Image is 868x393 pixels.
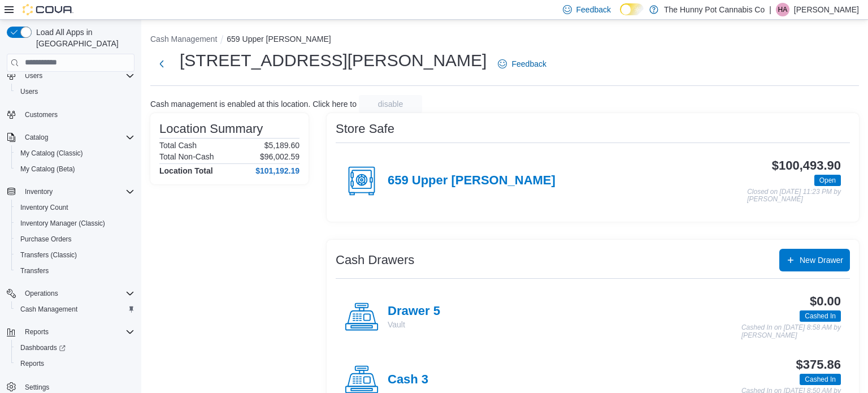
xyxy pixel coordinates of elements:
[747,188,841,204] p: Closed on [DATE] 11:23 PM by [PERSON_NAME]
[2,324,139,340] button: Reports
[11,340,139,356] a: Dashboards
[16,146,88,160] a: My Catalog (Classic)
[16,341,70,355] a: Dashboards
[159,152,214,161] h6: Total Non-Cash
[388,174,555,188] h4: 659 Upper [PERSON_NAME]
[11,231,139,247] button: Purchase Orders
[20,325,53,339] button: Reports
[16,162,80,176] a: My Catalog (Beta)
[16,341,134,355] span: Dashboards
[388,304,440,319] h4: Drawer 5
[16,146,134,160] span: My Catalog (Classic)
[388,319,440,330] p: Vault
[11,84,139,100] button: Users
[805,311,836,321] span: Cashed In
[2,68,139,84] button: Users
[16,248,81,262] a: Transfers (Classic)
[16,232,76,246] a: Purchase Orders
[11,215,139,231] button: Inventory Manager (Classic)
[336,122,394,136] h3: Store Safe
[20,325,134,339] span: Reports
[180,49,487,72] h1: [STREET_ADDRESS][PERSON_NAME]
[620,15,620,16] span: Dark Mode
[16,232,134,246] span: Purchase Orders
[255,166,300,175] h4: $101,192.19
[819,175,836,185] span: Open
[16,357,49,370] a: Reports
[20,165,75,174] span: My Catalog (Beta)
[511,58,546,70] span: Feedback
[20,131,53,144] button: Catalog
[20,203,68,212] span: Inventory Count
[796,358,841,372] h3: $375.86
[16,217,134,230] span: Inventory Manager (Classic)
[2,106,139,123] button: Customers
[810,295,841,308] h3: $0.00
[20,359,44,368] span: Reports
[20,305,77,314] span: Cash Management
[11,200,139,215] button: Inventory Count
[778,3,788,16] span: HA
[20,251,77,260] span: Transfers (Classic)
[159,141,197,150] h6: Total Cash
[25,327,49,336] span: Reports
[20,185,57,198] button: Inventory
[11,263,139,279] button: Transfers
[20,287,63,300] button: Operations
[150,33,859,47] nav: An example of EuiBreadcrumbs
[20,131,134,144] span: Catalog
[16,85,134,98] span: Users
[11,356,139,372] button: Reports
[16,162,134,176] span: My Catalog (Beta)
[800,374,841,385] span: Cashed In
[664,3,765,16] p: The Hunny Pot Cannabis Co
[11,301,139,317] button: Cash Management
[800,310,841,322] span: Cashed In
[336,253,414,267] h3: Cash Drawers
[20,107,134,122] span: Customers
[20,69,47,83] button: Users
[2,286,139,301] button: Operations
[150,53,173,75] button: Next
[16,303,134,316] span: Cash Management
[794,3,859,16] p: [PERSON_NAME]
[800,254,843,266] span: New Drawer
[25,187,53,196] span: Inventory
[772,159,841,172] h3: $100,493.90
[493,53,550,75] a: Feedback
[227,34,331,44] button: 659 Upper [PERSON_NAME]
[776,3,789,16] div: Hanna Anderson
[16,85,42,98] a: Users
[264,141,300,150] p: $5,189.60
[20,185,134,198] span: Inventory
[25,289,58,298] span: Operations
[20,108,62,122] a: Customers
[2,184,139,200] button: Inventory
[20,343,66,352] span: Dashboards
[25,110,58,119] span: Customers
[20,235,72,244] span: Purchase Orders
[769,3,771,16] p: |
[16,264,53,278] a: Transfers
[20,69,134,83] span: Users
[16,264,134,278] span: Transfers
[25,71,42,80] span: Users
[620,3,644,15] input: Dark Mode
[16,357,134,370] span: Reports
[11,161,139,177] button: My Catalog (Beta)
[159,122,263,136] h3: Location Summary
[11,145,139,161] button: My Catalog (Classic)
[16,217,110,230] a: Inventory Manager (Classic)
[16,201,134,214] span: Inventory Count
[20,87,38,96] span: Users
[32,27,134,49] span: Load All Apps in [GEOGRAPHIC_DATA]
[779,249,850,271] button: New Drawer
[16,201,73,214] a: Inventory Count
[159,166,213,175] h4: Location Total
[20,287,134,300] span: Operations
[150,100,357,109] p: Cash management is enabled at this location. Click here to
[20,149,83,158] span: My Catalog (Classic)
[150,34,217,44] button: Cash Management
[814,175,841,186] span: Open
[359,95,422,113] button: disable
